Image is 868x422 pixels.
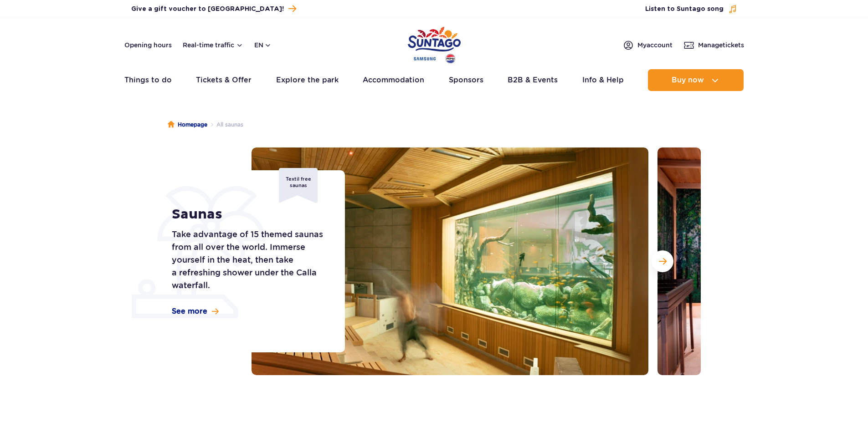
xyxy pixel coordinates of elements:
button: Real-time traffic [183,41,243,49]
a: See more [172,306,219,316]
a: Managetickets [683,40,744,51]
h1: Saunas [172,206,324,223]
a: Myaccount [623,40,673,51]
span: Give a gift voucher to [GEOGRAPHIC_DATA]! [131,5,284,14]
span: Listen to Suntago song [645,5,724,14]
a: Sponsors [449,69,483,91]
a: Info & Help [582,69,624,91]
span: See more [172,306,207,316]
div: Textil free saunas [279,168,318,203]
span: My account [637,41,673,50]
a: Opening hours [124,41,172,50]
button: Next slide [652,250,673,272]
button: Listen to Suntago song [645,5,737,14]
span: Manage tickets [698,41,744,50]
img: Sauna in the Relax zone with a large aquarium on the wall, cozy interior and wooden benches [252,147,648,375]
p: Take advantage of 15 themed saunas from all over the world. Immerse yourself in the heat, then ta... [172,228,324,292]
a: Explore the park [276,69,339,91]
a: Park of Poland [408,23,461,65]
button: Buy now [648,69,744,91]
a: Things to do [124,69,172,91]
span: Buy now [672,76,704,84]
a: Homepage [168,120,207,129]
a: Give a gift voucher to [GEOGRAPHIC_DATA]! [131,3,296,15]
a: Tickets & Offer [196,69,252,91]
button: en [254,41,272,50]
li: All saunas [207,120,243,129]
a: B2B & Events [508,69,558,91]
a: Accommodation [363,69,424,91]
